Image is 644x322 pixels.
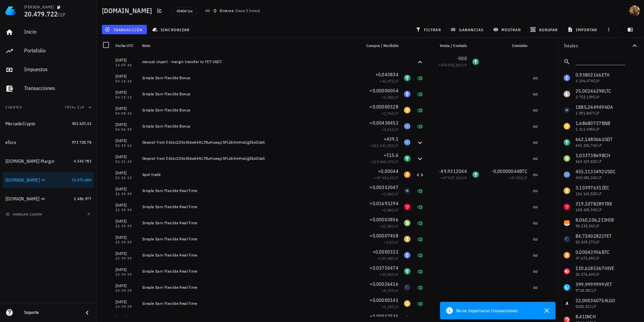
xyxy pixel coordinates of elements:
span: CLP [392,175,398,180]
a: [DOMAIN_NAME] 2.486.977 [3,191,94,207]
div: Simple Earn Flexible Bonus [142,91,356,97]
div: USDT-icon [404,75,411,81]
div: Venta / Enviado [427,38,470,54]
div: manual import - margin transfer to FET-USDT [142,59,356,64]
span: 4.543.783 [74,158,91,164]
span: ≈ [380,79,398,84]
button: transacción [102,25,147,34]
span: CLP [521,175,527,180]
span: ≈ [440,175,467,180]
img: LedgiFi [5,5,16,16]
button: importar [565,25,601,34]
span: transacción [106,27,143,32]
div: [DOMAIN_NAME] Margin [5,158,54,164]
div: [DATE] [115,202,137,209]
div: Simple Earn Flexible Real-Time [142,269,356,274]
div: Compra / Recibido [358,38,401,54]
span: +0,00007458 [370,233,398,239]
span: +0,00026416 [370,281,398,287]
div: ETH-icon [404,252,411,259]
span: ≈ [382,95,398,100]
span: 5,88 [384,208,392,213]
span: CLP [392,208,398,213]
span: 20.479.722 [24,9,58,18]
div: Simple Earn Flexible Real-Time [142,301,356,306]
a: Inicio [3,24,94,40]
span: +0,03750474 [370,265,398,271]
span: ≈ [438,62,467,67]
div: eToro [5,140,16,145]
div: [DATE] [115,153,137,160]
div: 04:12:13 [115,96,137,99]
span: Comisión [512,43,527,48]
div: [DATE] [115,170,137,176]
span: +0,00438452 [370,120,398,126]
a: [DOMAIN_NAME] Margin 4.543.783 [3,153,94,169]
span: mostrar [494,27,521,32]
div: ADA-icon [404,187,411,194]
div: Simple Earn Flexible Real-Time [142,236,356,242]
span: CLP [58,12,66,18]
div: [DATE] [115,282,137,289]
a: Impuestos [3,62,94,78]
span: +0,00352047 [370,184,398,190]
div: Simple Earn Flexible Real-Time [142,252,356,258]
div: BCH-icon [404,220,411,226]
span: filtrar [417,27,441,32]
div: Nota [140,38,358,54]
span: CLP [392,256,398,261]
span: 0,17 [384,288,392,293]
span: Fecha UTC [115,43,133,48]
span: CLP [392,79,398,84]
span: No se importaron transacciones [456,307,518,314]
span: CLP [460,175,467,180]
span: hace 5 horas [236,8,259,13]
div: [DATE] [115,137,137,144]
span: +0,00000141 [370,297,398,303]
span: 1,19 [384,304,392,309]
a: Portafolio [3,43,94,59]
span: ≈ [382,127,398,132]
span: CLP [392,240,398,245]
div: 02:24:13 [115,176,137,180]
div: Simple Earn Flexible Bonus [142,124,356,129]
div: Deposit from E4Jsc2ZHa4S6wkkNL78uHuwqjrSPLbhXmHwUg3SoDUa5 [142,140,356,145]
div: USDC-icon [404,139,411,146]
div: USDT-icon [472,171,479,178]
div: [DATE] [115,73,137,80]
span: +0,00003856 [370,217,398,223]
div: Spot trade [142,172,356,177]
span: 47,93 [511,175,521,180]
div: Inicio [24,29,91,35]
div: 23:59:59 [115,209,137,212]
span: CLP [392,224,398,229]
div: Simple Earn Flexible Real-Time [142,220,356,226]
div: 02:31:45 [115,160,137,164]
span: sincronizar [154,27,190,32]
span: +0,01693294 [370,200,398,206]
div: 23:59:59 [115,225,137,228]
span: 973.728,78 [72,140,91,145]
div: 23:59:59 [115,192,137,196]
button: agrupar [528,25,562,34]
span: CLP [392,288,398,293]
div: Simple Earn Flexible Bonus [142,75,356,81]
span: 47.927,25 [443,175,460,180]
span: ≈ [370,159,398,164]
h1: [DOMAIN_NAME] [102,5,155,16]
span: Nota [142,43,150,48]
span: agrupar [532,27,558,32]
div: [DOMAIN_NAME] [5,177,40,183]
span: 2,48 [384,95,392,100]
span: 35,95 [382,272,392,277]
span: 3,08 [384,191,392,196]
div: 23:59:59 [115,289,137,292]
button: agregar cuenta [4,211,45,218]
div: [DATE] [115,105,137,112]
div: Simple Earn Flexible Bonus [142,107,356,113]
div: 04:08:26 [115,112,137,115]
span: 110.960,47 [372,159,392,164]
div: 04:06:59 [115,128,137,131]
span: ≈ [384,240,398,245]
div: MercadoCrypto [5,121,35,127]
